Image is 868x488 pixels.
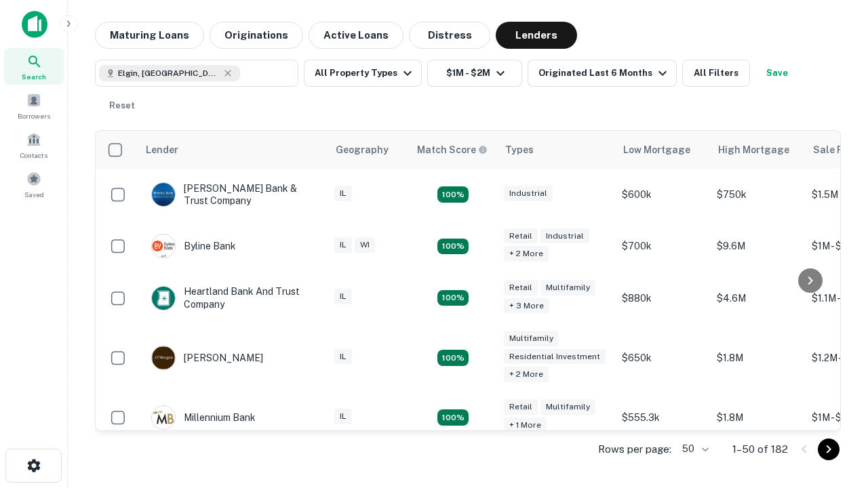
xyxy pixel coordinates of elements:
div: Industrial [504,186,553,201]
h6: Match Score [417,142,485,157]
div: Lender [146,142,178,158]
img: picture [152,346,175,369]
button: $1M - $2M [427,60,522,87]
div: + 2 more [504,246,549,262]
td: $1.8M [710,392,805,443]
div: IL [334,409,352,424]
div: High Mortgage [718,142,789,158]
div: + 2 more [504,367,549,382]
span: Search [22,71,46,82]
th: Geography [328,131,409,169]
div: IL [334,237,352,253]
th: Capitalize uses an advanced AI algorithm to match your search with the best lender. The match sco... [409,131,497,169]
td: $650k [615,324,710,392]
button: All Property Types [304,60,422,87]
div: Geography [336,142,389,158]
th: Low Mortgage [615,131,710,169]
th: Types [497,131,615,169]
p: Rows per page: [598,441,671,457]
a: Contacts [4,127,64,163]
img: picture [152,406,175,429]
img: picture [152,287,175,310]
a: Search [4,48,64,85]
td: $880k [615,272,710,323]
div: Millennium Bank [151,405,256,430]
button: Save your search to get updates of matches that match your search criteria. [755,60,799,87]
button: Active Loans [309,22,403,49]
div: Multifamily [540,280,595,296]
div: Byline Bank [151,234,236,258]
div: Matching Properties: 16, hasApolloMatch: undefined [437,409,469,426]
div: Multifamily [540,399,595,415]
div: Matching Properties: 28, hasApolloMatch: undefined [437,186,469,203]
th: Lender [138,131,328,169]
div: IL [334,349,352,365]
div: + 1 more [504,418,547,433]
span: Elgin, [GEOGRAPHIC_DATA], [GEOGRAPHIC_DATA] [118,67,220,79]
button: Reset [100,92,144,119]
td: $750k [710,169,805,220]
div: IL [334,289,352,304]
img: picture [152,183,175,206]
div: [PERSON_NAME] [151,346,263,370]
div: Capitalize uses an advanced AI algorithm to match your search with the best lender. The match sco... [417,142,488,157]
img: capitalize-icon.png [22,11,47,38]
div: Heartland Bank And Trust Company [151,285,314,310]
a: Borrowers [4,87,64,124]
div: Types [505,142,534,158]
div: Low Mortgage [623,142,690,158]
td: $4.6M [710,272,805,323]
button: Originated Last 6 Months [528,60,677,87]
img: picture [152,235,175,258]
div: Matching Properties: 19, hasApolloMatch: undefined [437,239,469,255]
p: 1–50 of 182 [732,441,788,457]
button: Originations [210,22,303,49]
div: Retail [504,228,538,244]
td: $1.8M [710,324,805,392]
div: Originated Last 6 Months [538,65,671,81]
td: $9.6M [710,220,805,272]
div: Matching Properties: 19, hasApolloMatch: undefined [437,290,469,306]
div: Retail [504,280,538,296]
a: Saved [4,166,64,203]
div: WI [355,237,375,253]
span: Saved [24,189,44,200]
td: $700k [615,220,710,272]
iframe: Chat Widget [800,336,868,401]
div: IL [334,186,352,201]
button: All Filters [682,60,750,87]
td: $555.3k [615,392,710,443]
div: Industrial [540,228,589,244]
button: Go to next page [818,439,840,460]
td: $600k [615,169,710,220]
button: Maturing Loans [95,22,204,49]
div: Residential Investment [504,349,606,365]
div: [PERSON_NAME] Bank & Trust Company [151,182,314,207]
span: Borrowers [18,110,50,121]
div: Matching Properties: 25, hasApolloMatch: undefined [437,350,469,366]
span: Contacts [20,150,47,161]
th: High Mortgage [710,131,805,169]
div: 50 [677,439,711,459]
div: + 3 more [504,298,549,314]
button: Distress [409,22,490,49]
button: Lenders [496,22,577,49]
div: Multifamily [504,331,559,346]
div: Retail [504,399,538,415]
